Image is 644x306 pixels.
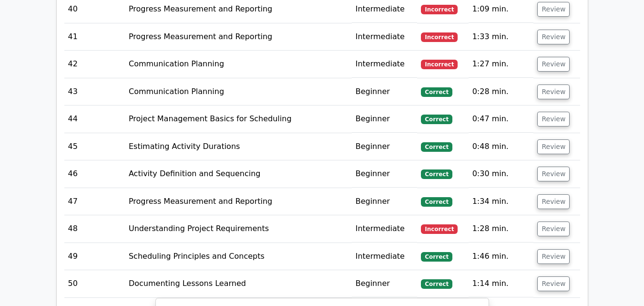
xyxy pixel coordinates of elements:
span: Incorrect [421,224,458,234]
td: 1:33 min. [469,23,534,51]
span: Correct [421,87,452,97]
td: Activity Definition and Sequencing [125,160,352,188]
td: Documenting Lessons Learned [125,270,352,297]
td: 44 [64,106,125,133]
td: Beginner [352,106,418,133]
button: Review [537,2,570,17]
td: 1:46 min. [469,243,534,270]
span: Incorrect [421,5,458,14]
td: 0:47 min. [469,106,534,133]
td: 1:27 min. [469,51,534,78]
span: Incorrect [421,32,458,42]
td: 1:28 min. [469,215,534,243]
td: 43 [64,78,125,106]
button: Review [537,112,570,127]
td: 49 [64,243,125,270]
span: Correct [421,169,452,179]
button: Review [537,276,570,291]
td: Beginner [352,160,418,188]
td: 47 [64,188,125,215]
td: Beginner [352,78,418,106]
td: Communication Planning [125,51,352,78]
td: Beginner [352,188,418,215]
button: Review [537,167,570,181]
button: Review [537,222,570,236]
span: Correct [421,197,452,207]
button: Review [537,84,570,99]
td: 0:30 min. [469,160,534,188]
td: 1:14 min. [469,270,534,297]
td: Intermediate [352,23,418,51]
button: Review [537,194,570,209]
span: Correct [421,115,452,124]
td: Communication Planning [125,78,352,106]
td: Intermediate [352,51,418,78]
td: Beginner [352,133,418,160]
button: Review [537,139,570,154]
span: Incorrect [421,60,458,69]
td: 50 [64,270,125,297]
td: Progress Measurement and Reporting [125,188,352,215]
td: 0:48 min. [469,133,534,160]
td: Progress Measurement and Reporting [125,23,352,51]
td: Intermediate [352,215,418,243]
td: 42 [64,51,125,78]
td: Estimating Activity Durations [125,133,352,160]
span: Correct [421,279,452,289]
td: 1:34 min. [469,188,534,215]
td: 45 [64,133,125,160]
td: Understanding Project Requirements [125,215,352,243]
td: Intermediate [352,243,418,270]
td: Project Management Basics for Scheduling [125,106,352,133]
td: 0:28 min. [469,78,534,106]
button: Review [537,249,570,264]
td: Scheduling Principles and Concepts [125,243,352,270]
td: 41 [64,23,125,51]
td: 46 [64,160,125,188]
td: 48 [64,215,125,243]
span: Correct [421,252,452,262]
button: Review [537,57,570,72]
span: Correct [421,142,452,152]
td: Beginner [352,270,418,297]
button: Review [537,30,570,44]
